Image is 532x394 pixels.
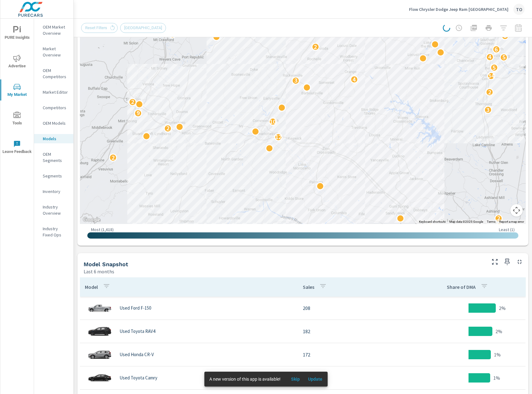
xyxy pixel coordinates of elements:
[495,328,502,335] p: 2%
[303,304,407,312] p: 208
[87,299,112,317] img: glamour
[120,305,151,311] p: Used Ford F-150
[499,227,515,232] p: Least ( 1 )
[487,220,495,223] a: Terms (opens in new tab)
[447,284,476,290] p: Share of DMA
[275,133,282,141] p: 12
[493,374,500,382] p: 1%
[81,216,102,224] a: Open this area in Google Maps (opens a new window)
[0,19,34,161] div: nav menu
[43,204,68,216] p: Industry Overview
[286,374,305,384] button: Skip
[34,44,73,60] div: Market Overview
[492,64,496,71] p: 5
[305,374,325,384] button: Update
[84,268,114,275] p: Last 6 months
[303,351,407,358] p: 172
[513,4,525,15] div: TO
[409,7,508,12] p: Flow Chrysler Dodge Jeep Ram [GEOGRAPHIC_DATA]
[120,352,154,357] p: Used Honda CR-V
[137,109,140,117] p: 9
[169,31,176,38] p: 13
[303,284,314,290] p: Sales
[34,150,73,165] div: OEM Segments
[303,374,407,382] p: 166
[34,202,73,218] div: Industry Overview
[43,120,68,126] p: OEM Models
[488,88,491,96] p: 2
[84,261,128,267] h5: Model Snapshot
[91,227,114,232] p: Most ( 1,618 )
[34,134,73,143] div: Models
[43,136,68,142] p: Models
[502,53,506,61] p: 5
[497,214,500,222] p: 2
[308,376,323,382] span: Update
[85,284,98,290] p: Model
[490,257,500,267] button: Make Fullscreen
[499,304,506,312] p: 2%
[43,24,68,36] p: OEM Market Overview
[43,67,68,80] p: OEM Competitors
[34,103,73,112] div: Competitors
[2,112,32,127] span: Tools
[43,173,68,179] p: Segments
[34,66,73,81] div: OEM Competitors
[494,351,501,358] p: 1%
[269,118,276,125] p: 10
[43,89,68,95] p: Market Editor
[34,119,73,128] div: OEM Models
[294,77,298,84] p: 3
[43,226,68,238] p: Industry Fixed Ops
[2,26,32,41] span: PURE Insights
[515,257,525,267] button: Minimize Widget
[419,220,446,224] button: Keyboard shortcuts
[166,124,170,132] p: 2
[34,87,73,97] div: Market Editor
[502,257,512,267] span: Save this to your personalized report
[2,55,32,70] span: Advertise
[488,53,491,60] p: 4
[87,369,112,387] img: glamour
[2,83,32,98] span: My Market
[87,322,112,341] img: glamour
[81,216,102,224] img: Google
[120,329,155,334] p: Used Toyota RAV4
[34,171,73,181] div: Segments
[43,105,68,111] p: Competitors
[209,377,281,382] span: A new version of this app is available!
[43,188,68,195] p: Inventory
[488,72,495,79] p: 34
[34,224,73,240] div: Industry Fixed Ops
[303,328,407,335] p: 182
[43,46,68,58] p: Market Overview
[495,46,498,53] p: 6
[314,43,317,51] p: 2
[499,220,524,223] a: Report a map error
[120,375,157,381] p: Used Toyota Camry
[34,22,73,38] div: OEM Market Overview
[87,345,112,364] img: glamour
[43,151,68,163] p: OEM Segments
[131,98,134,105] p: 2
[449,220,483,223] span: Map data ©2025 Google
[504,32,507,39] p: 3
[288,376,303,382] span: Skip
[2,140,32,155] span: Leave Feedback
[486,106,490,114] p: 3
[510,204,523,217] button: Map camera controls
[111,154,115,161] p: 2
[34,187,73,196] div: Inventory
[352,76,356,83] p: 4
